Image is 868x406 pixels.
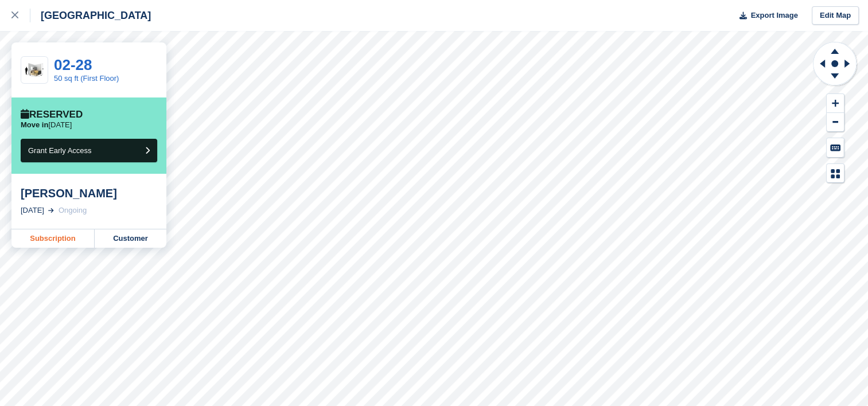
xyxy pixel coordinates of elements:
span: Move in [21,120,48,129]
a: Customer [95,229,166,248]
a: 50 sq ft (First Floor) [54,74,119,83]
button: Keyboard Shortcuts [827,138,844,157]
a: Subscription [11,229,95,248]
button: Zoom Out [827,113,844,132]
div: [DATE] [21,205,44,216]
p: [DATE] [21,120,72,130]
div: Ongoing [59,205,87,216]
button: Zoom In [827,94,844,113]
span: Grant Early Access [28,146,92,155]
span: Export Image [750,10,797,21]
a: Edit Map [812,6,859,25]
a: 02-28 [54,56,92,73]
div: [GEOGRAPHIC_DATA] [30,9,151,22]
button: Grant Early Access [21,139,157,162]
img: arrow-right-light-icn-cde0832a797a2874e46488d9cf13f60e5c3a73dbe684e267c42b8395dfbc2abf.svg [48,208,54,213]
div: [PERSON_NAME] [21,186,157,200]
button: Map Legend [827,164,844,183]
img: 50.jpg [21,60,48,80]
button: Export Image [733,6,798,25]
div: Reserved [21,109,83,120]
